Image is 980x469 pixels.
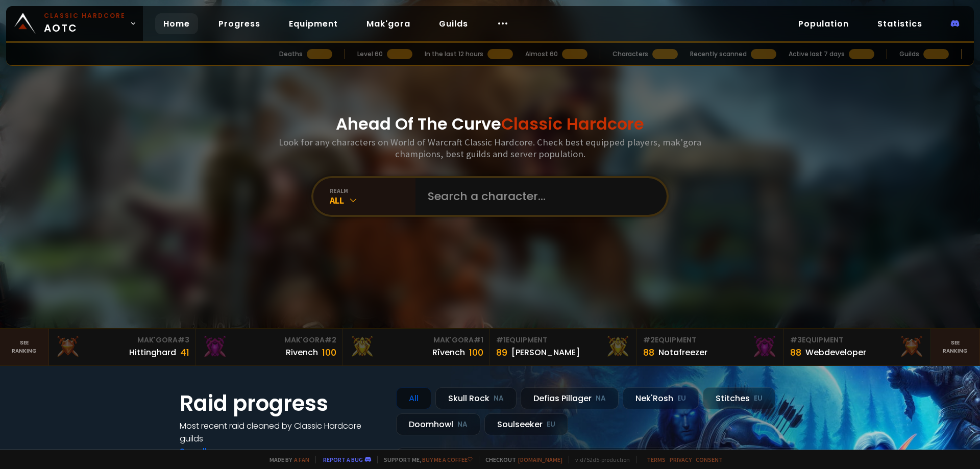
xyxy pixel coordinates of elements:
a: Equipment [281,13,346,34]
div: Rivench [286,346,318,359]
div: Active last 7 days [789,50,845,59]
div: Equipment [643,335,777,345]
h3: Look for any characters on World of Warcraft Classic Hardcore. Check best equipped players, mak'g... [275,136,705,160]
div: Defias Pillager [521,387,619,409]
div: Mak'Gora [55,335,189,345]
a: See all progress [180,446,246,457]
a: Consent [696,456,723,463]
span: AOTC [44,11,126,36]
small: NA [596,393,606,404]
div: 100 [469,345,483,359]
span: v. d752d5 - production [569,456,630,463]
a: #3Equipment88Webdeveloper [784,329,931,365]
div: Notafreezer [658,346,707,359]
span: Made by [263,456,309,463]
div: Level 60 [357,50,383,59]
a: Guilds [431,13,476,34]
small: EU [677,393,686,404]
div: 89 [496,345,507,359]
div: Stitches [703,387,775,409]
div: Hittinghard [129,346,176,359]
a: a fan [294,456,309,463]
a: Seeranking [931,329,980,365]
small: NA [494,393,504,404]
a: Mak'Gora#2Rivench100 [196,329,343,365]
a: Statistics [869,13,930,34]
small: Classic Hardcore [44,11,126,20]
div: Doomhowl [396,413,480,435]
a: Population [790,13,857,34]
div: 100 [322,345,336,359]
a: Mak'gora [358,13,419,34]
h4: Most recent raid cleaned by Classic Hardcore guilds [180,419,384,445]
a: Mak'Gora#1Rîvench100 [343,329,490,365]
a: Privacy [670,456,692,463]
div: Recently scanned [690,50,747,59]
span: # 1 [496,335,506,345]
h1: Raid progress [180,387,384,419]
input: Search a character... [422,178,654,215]
div: 41 [180,345,189,359]
div: Webdeveloper [805,346,866,359]
a: Terms [647,456,666,463]
a: Home [155,13,198,34]
div: Mak'Gora [349,335,483,345]
div: Mak'Gora [202,335,336,345]
a: [DOMAIN_NAME] [518,456,562,463]
div: Skull Rock [435,387,517,409]
a: Mak'Gora#3Hittinghard41 [49,329,196,365]
h1: Ahead Of The Curve [336,112,644,136]
span: # 3 [178,335,189,345]
span: Classic Hardcore [501,112,644,135]
div: Soulseeker [484,413,568,435]
a: Classic HardcoreAOTC [6,6,143,41]
div: All [330,194,415,206]
div: Rîvench [432,346,465,359]
div: realm [330,187,415,194]
div: Deaths [279,50,303,59]
span: Checkout [479,456,562,463]
span: Support me, [377,456,473,463]
small: NA [457,419,468,430]
div: All [396,387,431,409]
div: Characters [612,50,648,59]
span: # 2 [643,335,655,345]
div: Guilds [899,50,919,59]
span: # 2 [325,335,336,345]
span: # 3 [790,335,802,345]
div: Nek'Rosh [623,387,699,409]
div: 88 [643,345,654,359]
div: Equipment [496,335,630,345]
small: EU [547,419,555,430]
small: EU [754,393,763,404]
div: 88 [790,345,801,359]
a: Report a bug [323,456,363,463]
div: [PERSON_NAME] [511,346,580,359]
a: #1Equipment89[PERSON_NAME] [490,329,637,365]
div: In the last 12 hours [425,50,483,59]
div: Equipment [790,335,924,345]
div: Almost 60 [525,50,558,59]
a: #2Equipment88Notafreezer [637,329,784,365]
a: Buy me a coffee [422,456,473,463]
a: Progress [210,13,268,34]
span: # 1 [474,335,483,345]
